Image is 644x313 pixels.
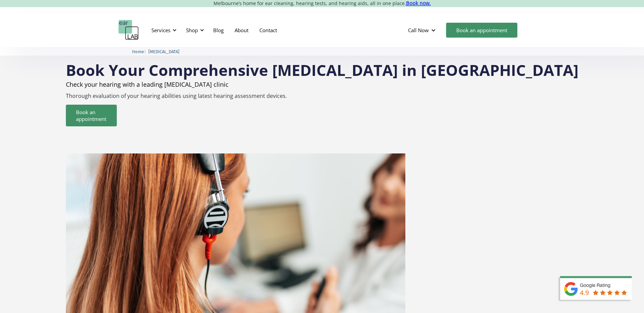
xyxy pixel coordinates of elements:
p: Thorough evaluation of your hearing abilities using latest hearing assessment devices. [66,93,578,99]
h2: Check your hearing with a leading [MEDICAL_DATA] clinic [66,81,578,88]
li: 〉 [132,48,148,55]
h1: Book Your Comprehensive [MEDICAL_DATA] in [GEOGRAPHIC_DATA] [66,62,578,78]
a: About [229,20,254,40]
span: [MEDICAL_DATA] [148,49,179,54]
a: Book an appointment [446,23,517,38]
div: Services [147,20,179,40]
div: Services [151,27,170,34]
a: Book an appointment [66,105,117,126]
span: Home [132,49,144,54]
a: Home [132,48,144,55]
a: Contact [254,20,282,40]
a: home [118,20,139,40]
div: Shop [186,27,198,34]
div: Call Now [408,27,429,34]
div: Call Now [403,20,443,40]
a: Blog [208,20,229,40]
div: Shop [182,20,206,40]
a: [MEDICAL_DATA] [148,48,179,55]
